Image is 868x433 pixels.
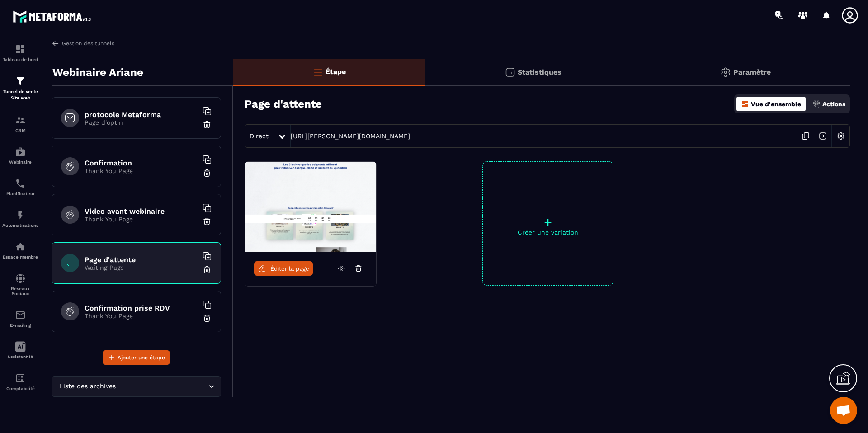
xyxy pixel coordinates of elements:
[85,304,198,312] h6: Confirmation prise RDV
[254,261,313,276] a: Éditer la page
[15,146,26,157] img: automations
[2,334,38,366] a: Assistant IA
[830,397,857,424] div: Ouvrir le chat
[2,160,38,165] p: Webinaire
[15,210,26,221] img: automations
[15,178,26,189] img: scheduler
[483,229,613,236] p: Créer une variation
[85,255,198,264] h6: Page d'attente
[812,100,821,108] img: actions.d6e523a2.png
[2,366,38,398] a: accountantaccountantComptabilité
[85,119,198,126] p: Page d'optin
[118,353,165,362] span: Ajouter une étape
[2,323,38,328] p: E-mailing
[15,273,26,284] img: social-network
[15,75,26,86] img: formation
[85,312,198,320] p: Thank You Page
[203,265,212,274] img: trash
[85,216,198,223] p: Thank You Page
[822,100,845,108] p: Actions
[814,127,831,145] img: arrow-next.bcc2205e.svg
[203,169,212,178] img: trash
[52,39,114,47] a: Gestion des tunnels
[15,241,26,252] img: automations
[2,57,38,62] p: Tableau de bord
[2,69,38,108] a: formationformationTunnel de vente Site web
[52,39,60,47] img: arrow
[103,350,170,365] button: Ajouter une étape
[270,265,309,272] span: Éditer la page
[250,132,269,140] span: Direct
[733,68,771,76] p: Paramètre
[57,381,118,391] span: Liste des archives
[245,98,322,110] h3: Page d'attente
[832,127,849,145] img: setting-w.858f3a88.svg
[2,303,38,334] a: emailemailE-mailing
[2,386,38,391] p: Comptabilité
[13,8,94,25] img: logo
[15,115,26,126] img: formation
[2,37,38,69] a: formationformationTableau de bord
[15,44,26,55] img: formation
[15,310,26,320] img: email
[483,216,613,229] p: +
[518,68,561,76] p: Statistiques
[325,67,346,76] p: Étape
[720,67,731,78] img: setting-gr.5f69749f.svg
[2,191,38,196] p: Planificateur
[2,171,38,203] a: schedulerschedulerPlanificateur
[203,120,212,129] img: trash
[85,207,198,216] h6: Video avant webinaire
[85,167,198,174] p: Thank You Page
[2,286,38,296] p: Réseaux Sociaux
[85,159,198,167] h6: Confirmation
[2,235,38,266] a: automationsautomationsEspace membre
[15,373,26,384] img: accountant
[2,223,38,228] p: Automatisations
[203,314,212,323] img: trash
[505,67,515,78] img: stats.20deebd0.svg
[2,89,38,101] p: Tunnel de vente Site web
[2,254,38,259] p: Espace membre
[85,110,198,119] h6: protocole Metaforma
[52,63,143,81] p: Webinaire Ariane
[245,162,376,252] img: image
[741,100,749,108] img: dashboard-orange.40269519.svg
[2,128,38,133] p: CRM
[85,264,198,271] p: Waiting Page
[751,100,801,108] p: Vue d'ensemble
[291,132,410,140] a: [URL][PERSON_NAME][DOMAIN_NAME]
[312,66,323,77] img: bars-o.4a397970.svg
[2,354,38,359] p: Assistant IA
[2,203,38,235] a: automationsautomationsAutomatisations
[118,381,206,391] input: Search for option
[52,376,221,397] div: Search for option
[203,217,212,226] img: trash
[2,108,38,140] a: formationformationCRM
[2,140,38,171] a: automationsautomationsWebinaire
[2,266,38,303] a: social-networksocial-networkRéseaux Sociaux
